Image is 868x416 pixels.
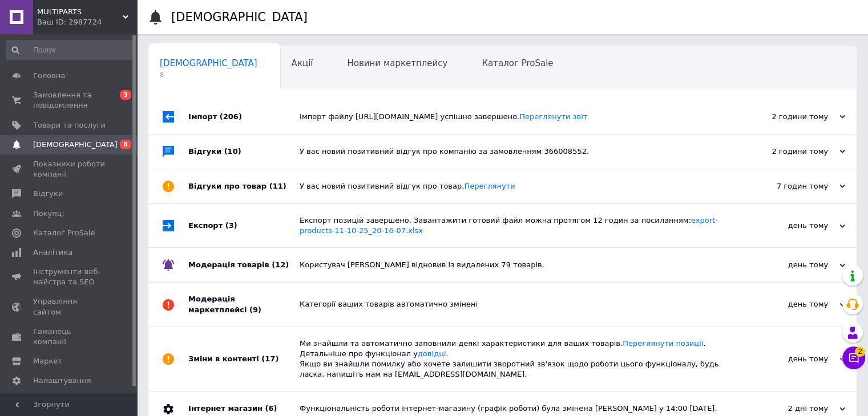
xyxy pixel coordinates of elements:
[300,338,731,380] div: Ми знайшли та автоматично заповнили деякі характеристики для ваших товарів. . Детальніше про функ...
[33,356,62,366] span: Маркет
[188,169,300,203] div: Відгуки про товар
[300,112,731,122] div: Імпорт файлу [URL][DOMAIN_NAME] успішно завершено.
[731,181,845,191] div: 7 годин тому
[731,354,845,364] div: день тому
[731,403,845,414] div: 2 дні тому
[272,260,289,269] span: (12)
[269,182,286,190] span: (11)
[731,112,845,122] div: 2 години тому
[731,260,845,270] div: день тому
[224,147,241,156] span: (10)
[33,159,106,180] span: Показники роботи компанії
[33,209,64,219] span: Покупці
[300,403,731,414] div: Функціональність роботи інтернет-магазину (графік роботи) була змінена [PERSON_NAME] у 14:00 [DATE].
[265,404,277,413] span: (6)
[300,216,718,235] a: export-products-11-10-25_20-16-07.xlsx
[160,71,257,79] span: 8
[33,228,95,238] span: Каталог ProSale
[731,146,845,157] div: 2 години тому
[292,58,313,68] span: Акції
[33,140,118,150] span: [DEMOGRAPHIC_DATA]
[300,260,731,270] div: Користувач [PERSON_NAME] відновив із видалених 79 товарів.
[37,7,123,17] span: MULTIPARTS
[188,100,300,134] div: Імпорт
[842,346,865,369] button: Чат з покупцем2
[347,58,447,68] span: Новини маркетплейсу
[300,146,731,157] div: У вас новий позитивний відгук про компанію за замовленням 366008552.
[731,221,845,231] div: день тому
[188,204,300,247] div: Експорт
[482,58,553,68] span: Каталог ProSale
[300,181,731,191] div: У вас новий позитивний відгук про товар.
[623,339,703,348] a: Переглянути позиції
[188,327,300,391] div: Зміни в контенті
[120,90,131,100] span: 3
[33,267,106,287] span: Інструменти веб-майстра та SEO
[855,345,865,355] span: 2
[418,349,446,358] a: довідці
[160,58,257,68] span: [DEMOGRAPHIC_DATA]
[120,140,131,149] span: 8
[519,112,587,121] a: Переглянути звіт
[33,296,106,317] span: Управління сайтом
[33,90,106,111] span: Замовлення та повідомлення
[33,120,106,130] span: Товари та послуги
[33,189,63,199] span: Відгуки
[188,283,300,326] div: Модерація маркетплейсі
[6,40,135,60] input: Пошук
[171,10,308,24] h1: [DEMOGRAPHIC_DATA]
[300,299,731,309] div: Категорії ваших товарів автоматично змінені
[37,17,137,27] div: Ваш ID: 2987724
[300,215,731,236] div: Експорт позицій завершено. Завантажити готовий файл можна протягом 12 годин за посиланням:
[249,305,261,314] span: (9)
[225,221,237,230] span: (3)
[33,376,91,386] span: Налаштування
[33,327,106,347] span: Гаманець компанії
[464,182,515,190] a: Переглянути
[220,112,242,121] span: (206)
[188,248,300,282] div: Модерація товарів
[33,71,65,81] span: Головна
[33,247,72,258] span: Аналітика
[188,134,300,169] div: Відгуки
[731,299,845,309] div: день тому
[261,354,278,363] span: (17)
